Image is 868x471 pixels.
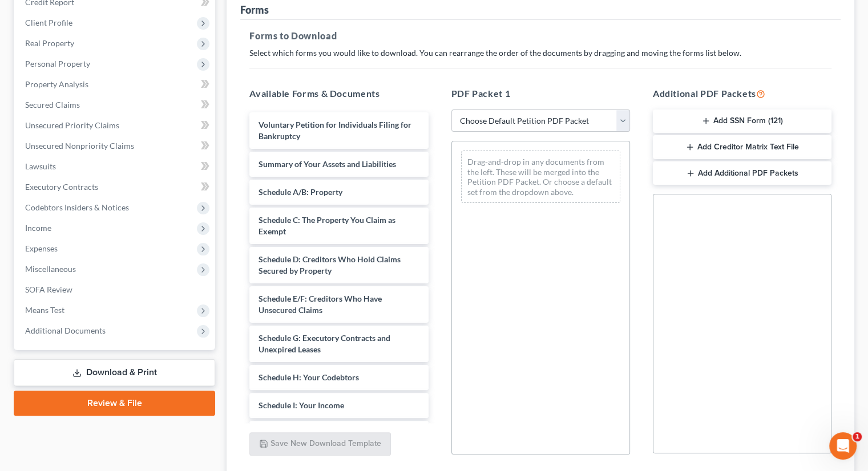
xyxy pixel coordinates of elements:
h5: Additional PDF Packets [653,87,831,100]
a: Unsecured Nonpriority Claims [16,136,215,156]
span: Summary of Your Assets and Liabilities [259,159,396,169]
a: Executory Contracts [16,177,215,197]
button: Add Additional PDF Packets [653,161,831,185]
button: Add Creditor Matrix Text File [653,135,831,159]
span: Means Test [25,305,64,315]
button: Add SSN Form (121) [653,109,831,133]
span: Miscellaneous [25,264,76,274]
a: Property Analysis [16,74,215,95]
h5: Forms to Download [249,29,831,43]
span: Executory Contracts [25,182,98,192]
span: Schedule I: Your Income [259,400,344,410]
a: Secured Claims [16,95,215,115]
div: Drag-and-drop in any documents from the left. These will be merged into the Petition PDF Packet. ... [461,151,620,203]
span: Property Analysis [25,79,88,89]
h5: Available Forms & Documents [249,87,428,100]
a: SOFA Review [16,279,215,300]
span: Schedule C: The Property You Claim as Exempt [259,215,395,236]
span: Unsecured Priority Claims [25,120,119,130]
span: Expenses [25,243,58,253]
span: Codebtors Insiders & Notices [25,202,129,212]
span: Schedule A/B: Property [259,187,342,197]
span: Real Property [25,38,74,48]
span: Unsecured Nonpriority Claims [25,141,134,151]
span: Lawsuits [25,161,56,171]
span: Additional Documents [25,326,106,335]
span: Schedule E/F: Creditors Who Have Unsecured Claims [259,294,382,315]
span: Personal Property [25,59,90,68]
span: Income [25,223,51,233]
iframe: Intercom live chat [829,432,857,460]
span: Client Profile [25,18,72,27]
span: Schedule H: Your Codebtors [259,372,359,382]
p: Select which forms you would like to download. You can rearrange the order of the documents by dr... [249,47,831,59]
div: Forms [240,3,269,17]
span: Schedule D: Creditors Who Hold Claims Secured by Property [259,254,401,275]
a: Unsecured Priority Claims [16,115,215,136]
button: Save New Download Template [249,432,391,456]
h5: PDF Packet 1 [451,87,630,100]
a: Download & Print [14,359,215,386]
span: Schedule G: Executory Contracts and Unexpired Leases [259,333,390,354]
span: Secured Claims [25,100,80,109]
a: Lawsuits [16,156,215,177]
a: Review & File [14,391,215,416]
span: SOFA Review [25,285,72,294]
span: 1 [853,432,862,441]
span: Voluntary Petition for Individuals Filing for Bankruptcy [259,120,411,141]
